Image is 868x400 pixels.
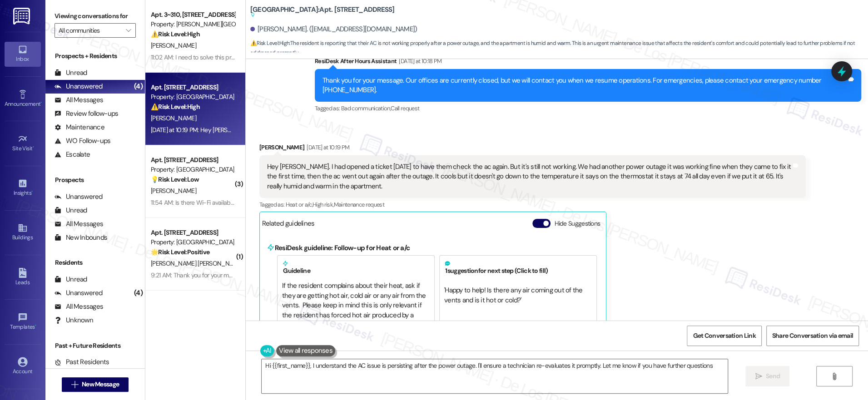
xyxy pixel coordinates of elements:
[444,286,584,304] span: ' Happy to help! Is there any air coming out of the vents and is it hot or cold? '
[151,271,681,279] div: 9:21 AM: Thank you for your message. Our offices are currently closed, but we will contact you wh...
[262,359,728,393] textarea: Hi {{first_name}}, I understand the AC issue is persisting after the power outage. I'll ensure a ...
[45,341,145,351] div: Past + Future Residents
[126,27,131,34] i: 
[315,102,861,115] div: Tagged as:
[55,192,103,202] div: Unanswered
[250,39,868,58] span: : The resident is reporting that their AC is not working properly after a power outage, and the a...
[55,316,93,325] div: Unknown
[267,162,791,191] div: Hey [PERSON_NAME]. I had opened a ticket [DATE] to have them check the ac again. But it's still n...
[71,381,78,388] i: 
[132,286,145,300] div: (4)
[151,259,243,267] span: [PERSON_NAME] [PERSON_NAME]
[772,331,853,341] span: Share Conversation via email
[693,331,755,341] span: Get Conversation Link
[151,248,209,256] strong: 🌟 Risk Level: Positive
[55,357,109,367] div: Past Residents
[151,165,235,174] div: Property: [GEOGRAPHIC_DATA]
[151,198,235,207] div: 11:54 AM: Is there Wi-Fi available
[151,114,196,122] span: [PERSON_NAME]
[132,79,145,94] div: (4)
[55,123,104,132] div: Maintenance
[55,233,107,242] div: New Inbounds
[831,373,838,380] i: 
[755,373,762,380] i: 
[33,144,34,150] span: •
[55,95,103,105] div: All Messages
[312,201,334,208] span: High risk ,
[151,187,196,195] span: [PERSON_NAME]
[151,92,235,102] div: Property: [GEOGRAPHIC_DATA]
[315,56,861,69] div: ResiDesk After Hours Assistant
[5,42,41,66] a: Inbox
[35,322,36,329] span: •
[5,220,41,245] a: Buildings
[151,30,200,38] strong: ⚠️ Risk Level: High
[55,275,87,284] div: Unread
[333,201,384,208] span: Maintenance request
[55,9,136,23] label: Viewing conversations for
[5,310,41,334] a: Templates •
[250,25,417,34] div: [PERSON_NAME]. ([EMAIL_ADDRESS][DOMAIN_NAME])
[5,265,41,290] a: Leads
[151,155,235,165] div: Apt. [STREET_ADDRESS]
[55,109,118,119] div: Review follow-ups
[55,68,87,78] div: Unread
[151,20,235,29] div: Property: [PERSON_NAME][GEOGRAPHIC_DATA] Apartments
[59,23,121,38] input: All communities
[40,99,42,106] span: •
[45,175,145,185] div: Prospects
[151,237,235,247] div: Property: [GEOGRAPHIC_DATA]
[259,198,806,211] div: Tagged as:
[444,260,592,275] h5: 1 suggestion for next step (Click to fill)
[45,51,145,61] div: Prospects + Residents
[55,82,103,91] div: Unanswered
[13,8,32,25] img: ResiDesk Logo
[250,40,289,47] strong: ⚠️ Risk Level: High
[151,103,200,111] strong: ⚠️ Risk Level: High
[151,41,196,49] span: [PERSON_NAME]
[687,326,761,346] button: Get Conversation Link
[151,83,235,92] div: Apt. [STREET_ADDRESS]
[82,380,119,389] span: New Message
[45,258,145,267] div: Residents
[391,104,419,112] span: Call request
[62,377,129,392] button: New Message
[397,56,441,66] div: [DATE] at 10:18 PM
[55,219,103,229] div: All Messages
[766,371,780,381] span: Send
[5,354,41,379] a: Account
[55,288,103,298] div: Unanswered
[5,176,41,200] a: Insights •
[5,131,41,156] a: Site Visit •
[275,243,410,252] b: ResiDesk guideline: Follow-up for Heat or a/c
[250,5,395,20] b: [GEOGRAPHIC_DATA]: Apt. [STREET_ADDRESS]
[286,201,312,208] span: Heat or a/c ,
[766,326,859,346] button: Share Conversation via email
[554,219,600,228] label: Hide Suggestions
[151,175,199,183] strong: 💡 Risk Level: Low
[55,206,87,215] div: Unread
[282,281,430,330] div: If the resident complains about their heat, ask if they are getting hot air, cold air or any air ...
[304,143,349,152] div: [DATE] at 10:19 PM
[55,302,103,311] div: All Messages
[341,104,391,112] span: Bad communication ,
[55,136,110,146] div: WO Follow-ups
[262,219,315,232] div: Related guidelines
[322,76,847,95] div: Thank you for your message. Our offices are currently closed, but we will contact you when we res...
[151,53,402,61] div: 11:02 AM: I need to solve this problem as soon as possible, miss, so that I can make the payment.
[151,228,235,237] div: Apt. [STREET_ADDRESS]
[55,150,90,159] div: Escalate
[151,10,235,20] div: Apt. 3~310, [STREET_ADDRESS]
[259,143,806,155] div: [PERSON_NAME]
[282,260,430,275] h5: Guideline
[745,366,789,386] button: Send
[31,188,33,195] span: •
